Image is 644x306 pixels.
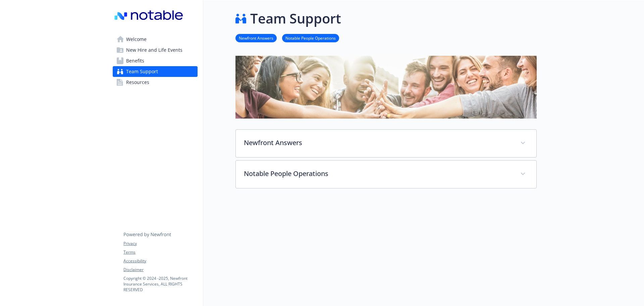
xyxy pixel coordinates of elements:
span: Benefits [126,55,144,66]
a: Team Support [113,66,198,77]
p: Notable People Operations [244,169,512,179]
span: New Hire and Life Events [126,45,182,55]
h1: Team Support [250,8,341,29]
a: Newfront Answers [235,35,277,41]
span: Team Support [126,66,158,77]
a: Disclaimer [123,267,197,273]
div: Notable People Operations [236,161,536,188]
p: Newfront Answers [244,138,512,148]
a: New Hire and Life Events [113,45,198,55]
span: Resources [126,77,149,88]
a: Terms [123,249,197,255]
a: Benefits [113,55,198,66]
a: Resources [113,77,198,88]
img: team support page banner [235,56,537,119]
a: Welcome [113,34,198,45]
a: Privacy [123,241,197,247]
span: Welcome [126,34,147,45]
div: Newfront Answers [236,130,536,157]
a: Notable People Operations [282,35,339,41]
a: Accessibility [123,258,197,264]
p: Copyright © 2024 - 2025 , Newfront Insurance Services, ALL RIGHTS RESERVED [123,275,197,293]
